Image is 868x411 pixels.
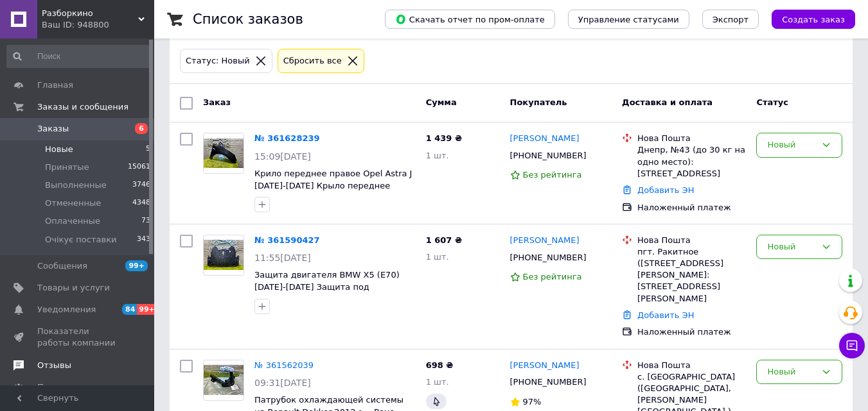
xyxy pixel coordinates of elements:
span: Отзывы [37,360,71,371]
div: Новый [767,138,816,152]
span: 84 [122,304,137,315]
span: 1 шт. [426,377,449,387]
span: Показатели работы компании [37,326,119,349]
a: № 361590427 [254,235,320,245]
a: Фото товару [203,133,244,174]
a: Добавить ЭН [637,185,694,195]
div: Статус: Новый [183,55,252,68]
span: Отмененные [45,197,101,209]
button: Скачать отчет по пром-оплате [385,10,555,29]
span: 1 шт. [426,252,449,262]
div: Новый [767,240,816,254]
a: [PERSON_NAME] [510,235,580,247]
div: Ваш ID: 948800 [42,19,154,31]
div: Наложенный платеж [637,326,746,338]
img: Фото товару [204,138,244,169]
button: Чат с покупателем [839,333,865,358]
div: Новый [767,365,816,379]
span: 343 [137,234,150,246]
span: Заказ [203,97,231,107]
span: Без рейтинга [523,272,582,281]
span: Скачать отчет по пром-оплате [395,13,545,25]
div: пгт. Ракитное ([STREET_ADDRESS][PERSON_NAME]: [STREET_ADDRESS][PERSON_NAME] [637,246,746,305]
span: 99+ [137,304,158,315]
a: Добавить ЭН [637,310,694,320]
img: Фото товару [204,240,244,270]
span: 15:09[DATE] [254,151,311,162]
span: 3746 [132,180,150,191]
span: 1 439 ₴ [426,133,462,143]
img: Фото товару [204,365,244,395]
span: 5 [146,144,150,155]
span: Заказы и сообщения [37,101,128,113]
a: Крило переднее правое Opel Astra J [DATE]-[DATE] Крыло переднее правое Опель Астра Джей 09-15 [254,169,412,202]
span: 15061 [128,162,150,173]
div: Нова Пошта [637,235,746,246]
span: 11:55[DATE] [254,253,311,263]
span: Выполненные [45,180,107,191]
button: Создать заказ [772,10,855,29]
span: Оплаченные [45,215,100,227]
input: Поиск [6,45,152,68]
div: Нова Пошта [637,133,746,144]
span: Экспорт [713,15,748,24]
span: Сообщения [37,260,87,272]
a: Фото товару [203,235,244,276]
div: Сбросить все [281,55,344,68]
span: 698 ₴ [426,360,454,370]
a: [PERSON_NAME] [510,360,580,372]
a: Создать заказ [759,14,855,24]
div: [PHONE_NUMBER] [508,249,589,266]
span: Новые [45,144,73,155]
a: Защита двигателя BMW X5 (E70) [DATE]-[DATE] Защита под двигатель БМВ Х5 205334-5,51757233967 [254,270,400,315]
div: [PHONE_NUMBER] [508,374,589,390]
span: Управление статусами [578,15,679,24]
span: Сумма [426,97,457,107]
span: Главная [37,80,73,91]
div: Днепр, №43 (до 30 кг на одно место): [STREET_ADDRESS] [637,144,746,180]
span: Разборкино [42,8,138,19]
a: № 361562039 [254,360,314,370]
div: Нова Пошта [637,360,746,371]
span: Заказы [37,123,69,135]
span: 99+ [125,260,148,271]
span: 09:31[DATE] [254,378,311,388]
a: Фото товару [203,360,244,401]
span: Покупатель [510,97,567,107]
span: 97% [523,397,542,407]
span: 1 607 ₴ [426,235,462,245]
span: Статус [756,97,788,107]
span: Очікує поставки [45,234,116,246]
a: [PERSON_NAME] [510,133,580,145]
a: № 361628239 [254,133,320,143]
span: Без рейтинга [523,170,582,180]
span: Принятые [45,162,89,173]
span: Создать заказ [782,15,845,24]
div: [PHONE_NUMBER] [508,147,589,164]
span: 4348 [132,197,150,209]
button: Экспорт [702,10,759,29]
button: Управление статусами [568,10,689,29]
span: 73 [141,215,150,227]
span: Доставка и оплата [622,97,713,107]
span: 6 [135,123,148,134]
h1: Список заказов [193,12,303,27]
span: Уведомления [37,304,96,315]
div: Наложенный платеж [637,202,746,214]
span: Покупатели [37,382,90,393]
span: Товары и услуги [37,282,110,294]
span: 1 шт. [426,151,449,160]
